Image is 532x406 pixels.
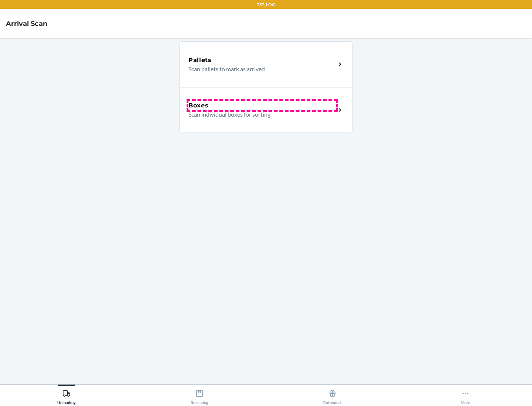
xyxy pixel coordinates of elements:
[179,87,353,133] a: BoxesScan individual boxes for sorting
[323,386,342,405] div: Outbounds
[399,385,532,405] button: More
[266,385,399,405] button: Outbounds
[188,65,330,73] p: Scan pallets to mark as arrived
[461,386,470,405] div: More
[188,101,209,110] h5: Boxes
[57,386,76,405] div: Unloading
[191,386,208,405] div: Receiving
[188,110,330,119] p: Scan individual boxes for sorting
[133,385,266,405] button: Receiving
[6,19,47,28] h4: Arrival Scan
[257,1,275,8] p: TST_LOG
[179,41,353,87] a: PalletsScan pallets to mark as arrived
[188,56,212,65] h5: Pallets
